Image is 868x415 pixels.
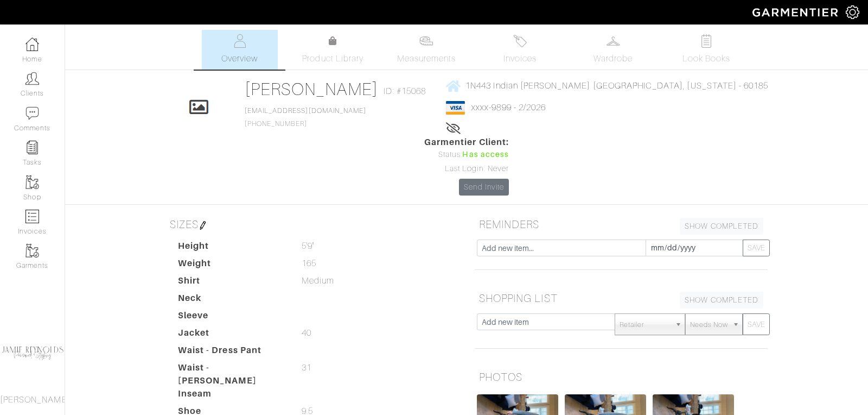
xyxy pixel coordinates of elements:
[170,257,293,274] dt: Weight
[25,37,39,51] img: dashboard-icon-dbcd8f5a0b271acd01030246c82b418ddd0df26cd7fceb0bd07c9910d44c42f6.png
[477,313,615,330] input: Add new item
[170,344,293,361] dt: Waist - Dress Pant
[25,141,39,154] img: reminder-icon-8004d30b9f0a5d33ae49ab947aed9ed385cf756f9e5892f1edd6e32f2345188e.png
[170,387,293,405] dt: Inseam
[25,210,39,223] img: orders-icon-0abe47150d42831381b5fb84f609e132dff9fe21cb692f30cb5eec754e2cba89.png
[170,274,293,292] dt: Shirt
[462,149,509,161] span: Has access
[743,240,770,256] button: SAVE
[419,34,433,48] img: measurements-466bbee1fd09ba9460f595b01e5d73f9e2bff037440d3c8f018324cb6cdf7a4a.svg
[846,5,859,19] img: gear-icon-white-bd11855cb880d31180b6d7d6211b90ccbf57a29d726f0c71d8c61bd08dd39cc2.png
[668,30,744,70] a: Look Books
[680,218,763,235] a: SHOW COMPLETED
[680,292,763,309] a: SHOW COMPLETED
[607,34,620,48] img: wardrobe-487a4870c1b7c33e795ec22d11cfc2ed9d08956e64fb3008fe2437562e282088.svg
[302,240,314,253] span: 5'9"
[384,85,426,98] span: ID: #15068
[202,30,278,70] a: Overview
[302,257,316,270] span: 165
[245,79,379,99] a: [PERSON_NAME]
[397,52,456,65] span: Measurements
[221,52,258,65] span: Overview
[424,136,509,149] span: Garmentier Client:
[302,361,311,374] span: 31
[245,107,366,128] span: [PHONE_NUMBER]
[459,179,509,196] a: Send Invite
[503,52,537,65] span: Invoices
[482,30,558,70] a: Invoices
[170,326,293,344] dt: Jacket
[302,52,363,65] span: Product Library
[475,213,768,235] h5: REMINDERS
[700,34,713,48] img: todo-9ac3debb85659649dc8f770b8b6100bb5dab4b48dedcbae339e5042a72dfd3cc.svg
[170,361,293,387] dt: Waist - [PERSON_NAME]
[471,103,546,112] a: xxxx-9899 - 2/2026
[233,34,246,48] img: basicinfo-40fd8af6dae0f16599ec9e87c0ef1c0a1fdea2edbe929e3d69a839185d80c458.svg
[475,366,768,388] h5: PHOTOS
[302,326,311,339] span: 40
[513,34,527,48] img: orders-27d20c2124de7fd6de4e0e44c1d41de31381a507db9b33961299e4e07d508b8c.svg
[199,221,207,230] img: pen-cf24a1663064a2ec1b9c1bd2387e9de7a2fa800b781884d57f21acf72779bad2.png
[25,106,39,120] img: comment-icon-a0a6a9ef722e966f86d9cbdc48e553b5cf19dbc54f86b18d962a5391bc8f6eb6.png
[477,240,646,256] input: Add new item...
[170,309,293,326] dt: Sleeve
[446,101,465,115] img: visa-934b35602734be37eb7d5d7e5dbcd2044c359bf20a24dc3361ca3fa54326a8a7.png
[424,149,509,161] div: Status:
[25,72,39,85] img: clients-icon-6bae9207a08558b7cb47a8932f037763ab4055f8c8b6bfacd5dc20c3e0201464.png
[446,79,768,92] a: 1N443 Indian [PERSON_NAME] [GEOGRAPHIC_DATA], [US_STATE] - 60185
[295,35,371,65] a: Product Library
[593,52,633,65] span: Wardrobe
[165,213,458,235] h5: SIZES
[245,107,366,115] a: [EMAIL_ADDRESS][DOMAIN_NAME]
[388,30,465,70] a: Measurements
[690,314,728,336] span: Needs Now
[475,287,768,309] h5: SHOPPING LIST
[25,244,39,257] img: garments-icon-b7da505a4dc4fd61783c78ac3ca0ef83fa9d6f193b1c9dc38574b1d14d53ca28.png
[302,274,334,287] span: Medium
[743,313,770,335] button: SAVE
[575,30,651,70] a: Wardrobe
[170,292,293,309] dt: Neck
[25,175,39,189] img: garments-icon-b7da505a4dc4fd61783c78ac3ca0ef83fa9d6f193b1c9dc38574b1d14d53ca28.png
[424,163,509,175] div: Last Login: Never
[682,52,731,65] span: Look Books
[747,3,846,22] img: garmentier-logo-header-white-b43fb05a5012e4ada735d5af1a66efaba907eab6374d6393d1fbf88cb4ef424d.png
[465,81,768,91] span: 1N443 Indian [PERSON_NAME] [GEOGRAPHIC_DATA], [US_STATE] - 60185
[620,314,671,336] span: Retailer
[170,240,293,257] dt: Height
